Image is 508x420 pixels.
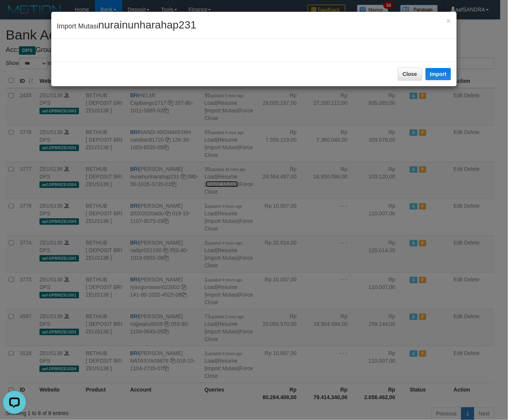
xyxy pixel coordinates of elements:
[398,68,422,81] button: Close
[3,3,26,26] button: Open LiveChat chat widget
[57,22,196,30] span: Import Mutasi
[98,19,196,31] span: nurainunharahap231
[446,17,451,25] button: Close
[426,68,451,80] button: Import
[446,16,451,25] span: ×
